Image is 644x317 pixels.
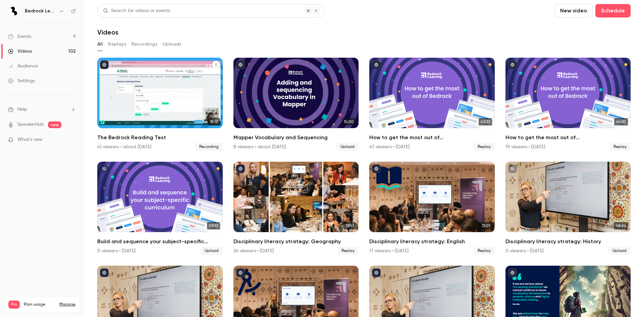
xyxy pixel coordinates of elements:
div: 19 viewers • [DATE] [505,144,545,150]
h2: How to get the most out of [GEOGRAPHIC_DATA] next academic year [369,134,495,142]
li: Build and sequence your subject-specific curriculum [97,162,223,255]
li: help-dropdown-opener [8,106,76,113]
button: Schedule [595,4,631,17]
span: Upload [608,247,631,255]
span: 43:33 [479,118,492,125]
span: Pro [8,301,20,309]
h1: Videos [97,28,118,36]
span: 48:24 [614,222,628,229]
li: How to get the most out of Bedrock next academic year [505,58,631,151]
img: Bedrock Learning [8,6,19,16]
span: Replay [337,247,359,255]
iframe: Noticeable Trigger [68,137,76,143]
a: 18:17The Bedrock Reading Test41 viewers • about [DATE]Recording [97,58,223,151]
div: Videos [8,48,32,55]
a: 43:33How to get the most out of [GEOGRAPHIC_DATA] next academic year47 viewers • [DATE]Replay [369,58,495,151]
div: 17 viewers • [DATE] [369,248,409,254]
h2: Disciplinary literacy strategy: Geography [233,237,359,246]
div: 24 viewers • [DATE] [233,248,274,254]
button: published [100,268,109,277]
div: Settings [8,77,35,84]
span: Upload [201,247,223,255]
li: Mapper Vocabulary and Sequencing [233,58,359,151]
button: published [372,164,381,173]
span: 31:01 [480,222,492,229]
span: Replay [474,247,495,255]
li: The Bedrock Reading Test [97,58,223,151]
button: published [508,268,517,277]
button: All [97,39,103,50]
button: published [236,164,245,173]
h2: The Bedrock Reading Test [97,134,223,142]
h2: Disciplinary literacy strategy: History [505,237,631,246]
span: 09:13 [207,222,220,229]
button: published [372,268,381,277]
button: New video [554,4,593,17]
li: Disciplinary literacy strategy: History [505,162,631,255]
a: Manage [59,302,75,307]
div: 0 viewers • [DATE] [97,248,136,254]
span: 44:10 [614,118,628,125]
h2: Mapper Vocabulary and Sequencing [233,134,359,142]
section: Videos [97,4,631,313]
div: Events [8,33,31,40]
a: SpeakerHub [17,121,44,128]
div: 0 viewers • [DATE] [505,248,544,254]
div: 47 viewers • [DATE] [369,144,410,150]
span: 15:00 [342,118,356,125]
span: new [48,121,61,128]
li: How to get the most out of Bedrock next academic year [369,58,495,151]
button: unpublished [508,164,517,173]
a: 44:10How to get the most out of [GEOGRAPHIC_DATA] next academic year19 viewers • [DATE]Replay [505,58,631,151]
div: Audience [8,63,38,69]
h2: Build and sequence your subject-specific curriculum [97,237,223,246]
span: 18:17 [208,118,220,125]
a: 48:24Disciplinary literacy strategy: History0 viewers • [DATE]Upload [505,162,631,255]
a: 37:51Disciplinary literacy strategy: Geography24 viewers • [DATE]Replay [233,162,359,255]
span: Help [17,106,27,113]
div: 41 viewers • about [DATE] [97,144,151,150]
button: unpublished [100,164,109,173]
span: Replay [474,143,495,151]
a: 15:00Mapper Vocabulary and Sequencing8 viewers • about [DATE]Upload [233,58,359,151]
span: Upload [336,143,359,151]
span: What's new [17,136,43,143]
a: 31:01Disciplinary literacy strategy: English17 viewers • [DATE]Replay [369,162,495,255]
li: Disciplinary literacy strategy: English [369,162,495,255]
h2: Disciplinary literacy strategy: English [369,237,495,246]
h2: How to get the most out of [GEOGRAPHIC_DATA] next academic year [505,134,631,142]
span: Plan usage [24,302,55,307]
div: 8 viewers • about [DATE] [233,144,286,150]
span: Replay [609,143,631,151]
button: Uploads [163,39,181,50]
button: published [100,60,109,69]
div: Search for videos or events [103,7,170,14]
button: published [508,60,517,69]
button: published [372,60,381,69]
button: published [236,60,245,69]
button: published [236,268,245,277]
li: Disciplinary literacy strategy: Geography [233,162,359,255]
span: Recording [195,143,223,151]
span: 37:51 [343,222,356,229]
a: 09:13Build and sequence your subject-specific curriculum0 viewers • [DATE]Upload [97,162,223,255]
button: Replays [108,39,126,50]
button: Recordings [131,39,157,50]
h6: Bedrock Learning [25,8,56,14]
